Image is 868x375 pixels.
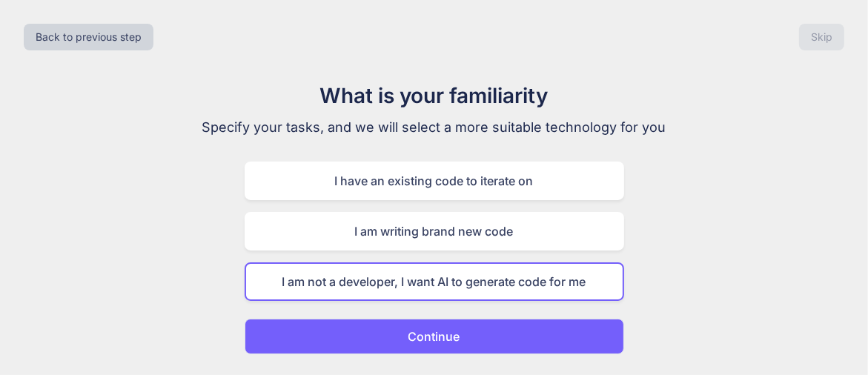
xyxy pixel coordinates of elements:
[185,117,683,138] p: Specify your tasks, and we will select a more suitable technology for you
[245,262,624,301] div: I am not a developer, I want AI to generate code for me
[408,328,460,345] p: Continue
[24,24,153,50] button: Back to previous step
[245,162,624,200] div: I have an existing code to iterate on
[245,212,624,250] div: I am writing brand new code
[799,24,844,50] button: Skip
[185,80,683,111] h1: What is your familiarity
[245,319,624,354] button: Continue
